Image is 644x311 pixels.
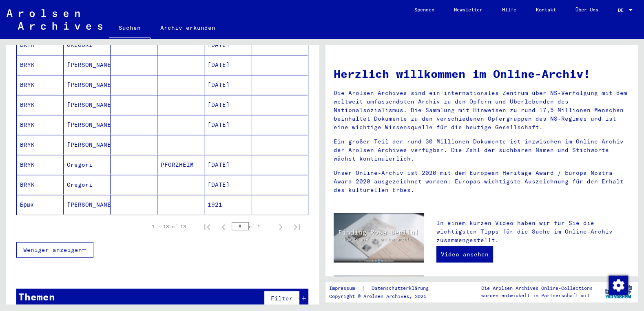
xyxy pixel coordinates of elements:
a: Datenschutzerklärung [365,284,438,293]
mat-cell: [DATE] [204,75,251,95]
div: Zustimmung ändern [608,275,628,295]
p: Die Arolsen Archives sind ein internationales Zentrum über NS-Verfolgung mit dem weltweit umfasse... [334,89,630,132]
div: of 1 [232,223,272,230]
mat-cell: BRYK [17,55,64,75]
div: 1 – 13 of 13 [152,223,186,230]
img: yv_logo.png [603,282,634,302]
mat-cell: [DATE] [204,55,251,75]
mat-cell: BRYK [17,135,64,154]
mat-cell: [DATE] [204,155,251,174]
p: Unser Online-Archiv ist 2020 mit dem European Heritage Award / Europa Nostra Award 2020 ausgezeic... [334,169,630,194]
mat-cell: Брык [17,195,64,214]
mat-cell: [PERSON_NAME] [64,115,111,135]
button: Next page [272,218,289,235]
mat-cell: BRYK [17,155,64,174]
mat-cell: [DATE] [204,175,251,194]
span: Filter [271,295,293,302]
h1: Herzlich willkommen im Online-Archiv! [334,65,630,82]
mat-cell: BRYK [17,115,64,135]
button: Last page [289,218,305,235]
mat-cell: [PERSON_NAME] [64,135,111,154]
p: Copyright © Arolsen Archives, 2021 [329,293,438,300]
p: In einem kurzen Video haben wir für Sie die wichtigsten Tipps für die Suche im Online-Archiv zusa... [436,219,630,245]
mat-cell: PFORZHEIM [157,155,204,174]
div: Themen [18,289,55,304]
mat-cell: BRYK [17,95,64,115]
span: Weniger anzeigen [23,246,82,254]
p: wurden entwickelt in Partnerschaft mit [481,292,593,299]
mat-cell: [DATE] [204,95,251,115]
div: | [329,284,438,293]
img: Arolsen_neg.svg [7,9,102,30]
mat-cell: [PERSON_NAME] [64,95,111,115]
mat-cell: [DATE] [204,115,251,135]
img: video.jpg [334,213,424,262]
button: Filter [264,291,300,306]
a: Impressum [329,284,361,293]
p: Die Arolsen Archives Online-Collections [481,285,593,292]
mat-cell: [PERSON_NAME] [64,55,111,75]
img: Zustimmung ändern [609,276,628,295]
mat-cell: Gregori [64,155,111,174]
span: DE [618,7,627,13]
mat-cell: BRYK [17,75,64,95]
a: Archiv erkunden [150,18,225,37]
mat-cell: Gregori [64,175,111,194]
mat-cell: BRYK [17,175,64,194]
mat-cell: [PERSON_NAME] [64,195,111,214]
button: Weniger anzeigen [16,242,93,258]
mat-cell: 1921 [204,195,251,214]
button: Previous page [215,218,232,235]
a: Video ansehen [436,246,493,262]
p: Ein großer Teil der rund 30 Millionen Dokumente ist inzwischen im Online-Archiv der Arolsen Archi... [334,137,630,163]
mat-cell: [PERSON_NAME] [64,75,111,95]
a: Suchen [109,18,150,39]
button: First page [199,218,215,235]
